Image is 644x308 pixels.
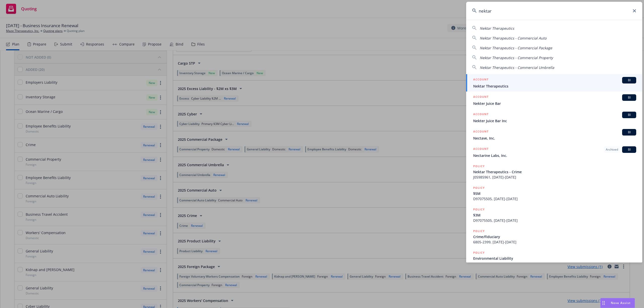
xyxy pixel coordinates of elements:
input: Search... [466,2,642,20]
span: Nekter Juice Bar [473,101,636,106]
h5: POLICY [473,185,485,190]
a: ACCOUNTBINektar Therapeutics [466,74,642,92]
a: POLICYCrime/Fiduciary6805-2399, [DATE]-[DATE] [466,226,642,247]
h5: ACCOUNT [473,94,489,100]
span: Nectarine Labs, Inc. [473,153,636,158]
h5: POLICY [473,207,485,212]
span: Archived [606,147,618,152]
a: ACCOUNTArchivedBINectarine Labs, Inc. [466,144,642,161]
span: $5M [473,191,636,196]
a: ACCOUNTBINekter Juice Bar [466,92,642,109]
a: POLICY$5MD97075505, [DATE]-[DATE] [466,183,642,204]
a: ACCOUNTBINekter Juice Bar Inc [466,109,642,126]
a: POLICYEnvironmental LiabilityG71489437002, [DATE]-[DATE] [466,247,642,269]
span: BI [624,113,634,117]
span: Nektar Therapeutics [473,83,636,89]
span: Nektar Therapeutics - Commercial Auto [480,36,546,40]
span: G71489437002, [DATE]-[DATE] [473,261,636,266]
h5: ACCOUNT [473,146,489,152]
span: Crime/Fiduciary [473,234,636,239]
span: BI [624,78,634,82]
div: Drag to move [600,298,607,308]
h5: POLICY [473,229,485,234]
span: Nektar Therapeutics - Crime [473,169,636,174]
span: $3M [473,212,636,218]
span: Nova Assist [611,301,631,305]
span: BI [624,147,634,152]
h5: POLICY [473,164,485,169]
span: Nektar Therapeutics [480,26,514,31]
span: D97075505, [DATE]-[DATE] [473,196,636,201]
a: ACCOUNTBINectave, Inc. [466,126,642,144]
h5: ACCOUNT [473,77,489,83]
span: J05985961, [DATE]-[DATE] [473,174,636,180]
span: Nektar Therapeutics - Commercial Property [480,55,553,60]
span: Nektar Therapeutics - Commercial Umbrella [480,65,554,70]
span: Nectave, Inc. [473,136,636,141]
span: D97075505, [DATE]-[DATE] [473,218,636,223]
span: 6805-2399, [DATE]-[DATE] [473,239,636,245]
span: Environmental Liability [473,256,636,261]
h5: ACCOUNT [473,112,489,118]
h5: POLICY [473,250,485,255]
a: POLICYNektar Therapeutics - CrimeJ05985961, [DATE]-[DATE] [466,161,642,183]
span: BI [624,95,634,100]
span: Nektar Therapeutics - Commercial Package [480,46,552,50]
button: Nova Assist [600,298,635,308]
span: Nekter Juice Bar Inc [473,118,636,123]
span: BI [624,130,634,135]
a: POLICY$3MD97075505, [DATE]-[DATE] [466,204,642,226]
h5: ACCOUNT [473,129,489,135]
